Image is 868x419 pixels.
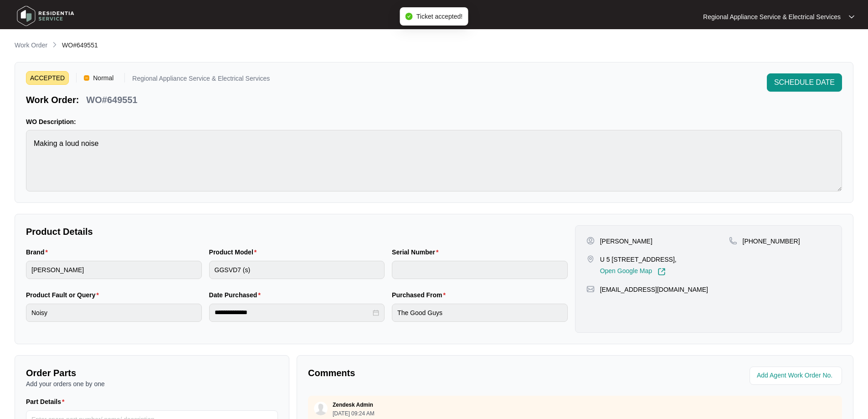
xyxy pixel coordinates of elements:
[406,13,413,20] span: check-circle
[600,285,708,294] p: [EMAIL_ADDRESS][DOMAIN_NAME]
[209,290,264,300] label: Date Purchased
[703,12,841,21] p: Regional Appliance Service & Electrical Services
[26,93,79,106] p: Work Order:
[26,290,103,300] label: Product Fault or Query
[86,93,137,106] p: WO#649551
[849,15,854,19] img: dropdown arrow
[333,411,375,416] p: [DATE] 09:24 AM
[586,237,595,245] img: user-pin
[209,261,385,279] input: Product Model
[600,237,652,246] p: [PERSON_NAME]
[26,225,568,238] p: Product Details
[308,367,569,379] p: Comments
[586,255,595,263] img: map-pin
[26,367,278,379] p: Order Parts
[62,41,98,49] span: WO#649551
[657,268,666,276] img: Link-External
[333,401,373,409] p: Zendesk Admin
[774,77,835,88] span: SCHEDULE DATE
[314,402,328,415] img: user.svg
[26,71,69,85] span: ACCEPTED
[600,255,677,264] p: U 5 [STREET_ADDRESS],
[586,285,595,293] img: map-pin
[209,248,261,257] label: Product Model
[767,73,842,92] button: SCHEDULE DATE
[51,41,58,48] img: chevron-right
[14,2,77,30] img: residentia service logo
[743,237,800,246] p: [PHONE_NUMBER]
[392,290,449,300] label: Purchased From
[392,248,442,257] label: Serial Number
[392,304,568,322] input: Purchased From
[416,13,462,20] span: Ticket accepted!
[26,248,51,257] label: Brand
[26,261,202,279] input: Brand
[26,130,842,191] textarea: Making a loud noise
[600,268,666,276] a: Open Google Map
[132,75,270,85] p: Regional Appliance Service & Electrical Services
[392,261,568,279] input: Serial Number
[26,397,68,406] label: Part Details
[89,71,117,85] span: Normal
[215,308,371,317] input: Date Purchased
[26,304,202,322] input: Product Fault or Query
[757,370,837,381] input: Add Agent Work Order No.
[84,75,89,81] img: Vercel Logo
[13,41,49,51] a: Work Order
[26,117,842,126] p: WO Description:
[15,41,47,50] p: Work Order
[729,237,737,245] img: map-pin
[26,379,278,388] p: Add your orders one by one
